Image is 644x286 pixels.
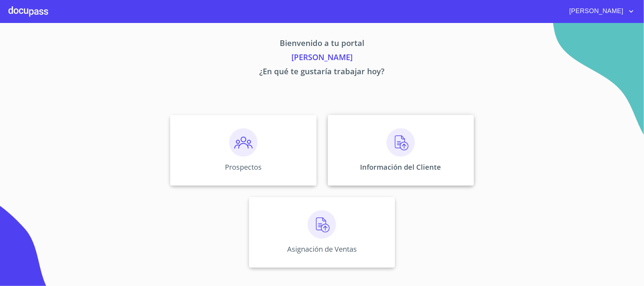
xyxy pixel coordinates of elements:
p: Información del Cliente [360,162,441,172]
img: prospectos.png [229,128,257,157]
p: [PERSON_NAME] [104,51,540,65]
button: account of current user [564,6,636,17]
img: carga.png [387,128,415,157]
p: Bienvenido a tu portal [104,37,540,51]
p: Prospectos [225,162,262,172]
p: ¿En qué te gustaría trabajar hoy? [104,65,540,80]
img: carga.png [308,210,336,239]
span: [PERSON_NAME] [564,6,627,17]
p: Asignación de Ventas [287,244,357,254]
